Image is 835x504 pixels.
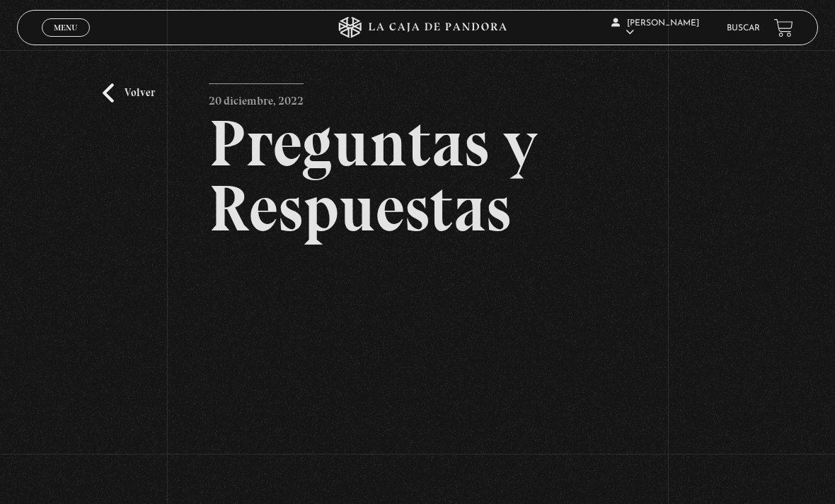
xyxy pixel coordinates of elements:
span: Cerrar [50,35,83,45]
span: [PERSON_NAME] [611,19,699,37]
a: Volver [103,83,155,102]
a: View your shopping cart [774,18,793,37]
h2: Preguntas y Respuestas [209,111,626,241]
p: 20 diciembre, 2022 [209,83,304,112]
span: Menu [54,23,77,32]
a: Buscar [727,24,760,33]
